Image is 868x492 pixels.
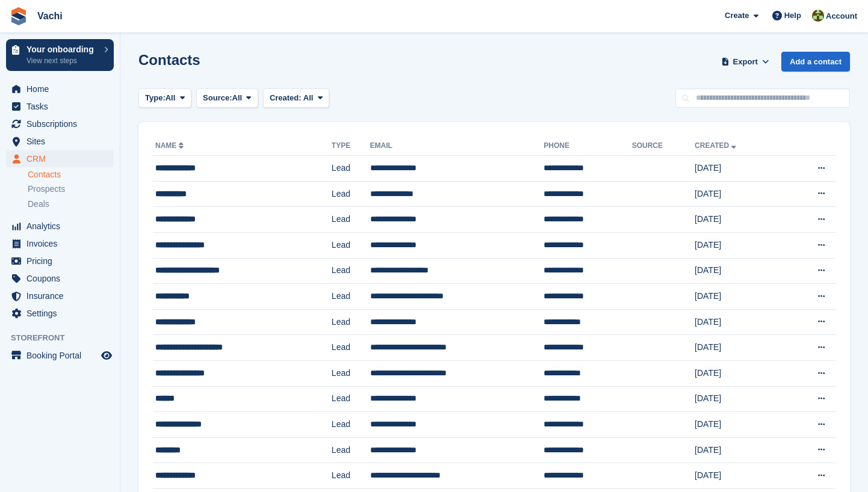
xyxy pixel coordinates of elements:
[155,141,186,150] a: Name
[26,115,99,132] span: Subscriptions
[26,270,99,287] span: Coupons
[695,207,784,233] td: [DATE]
[6,218,114,235] a: menu
[812,10,824,22] img: Anete Gre
[6,39,114,71] a: Your onboarding View next steps
[26,55,98,66] p: View next steps
[332,137,370,156] th: Type
[303,93,314,102] span: All
[784,10,801,22] span: Help
[332,207,370,233] td: Lead
[695,156,784,182] td: [DATE]
[26,150,99,167] span: CRM
[263,88,329,108] button: Created: All
[6,270,114,287] a: menu
[26,133,99,150] span: Sites
[28,183,114,195] a: Prospects
[725,10,749,22] span: Create
[695,284,784,310] td: [DATE]
[695,437,784,463] td: [DATE]
[332,309,370,335] td: Lead
[26,288,99,304] span: Insurance
[6,288,114,304] a: menu
[28,198,49,210] span: Deals
[232,92,243,104] span: All
[26,235,99,252] span: Invoices
[99,348,114,363] a: Preview store
[695,335,784,361] td: [DATE]
[145,92,166,104] span: Type:
[332,360,370,386] td: Lead
[332,386,370,412] td: Lead
[695,360,784,386] td: [DATE]
[6,133,114,150] a: menu
[6,253,114,269] a: menu
[6,305,114,322] a: menu
[332,258,370,284] td: Lead
[695,258,784,284] td: [DATE]
[332,463,370,489] td: Lead
[6,98,114,115] a: menu
[6,235,114,252] a: menu
[544,137,631,156] th: Phone
[6,115,114,132] a: menu
[695,232,784,258] td: [DATE]
[695,386,784,412] td: [DATE]
[695,181,784,207] td: [DATE]
[26,305,99,322] span: Settings
[332,156,370,182] td: Lead
[719,52,772,72] button: Export
[695,412,784,438] td: [DATE]
[781,52,850,72] a: Add a contact
[11,332,120,344] span: Storefront
[26,218,99,235] span: Analytics
[28,198,114,211] a: Deals
[332,335,370,361] td: Lead
[26,45,98,54] p: Your onboarding
[26,347,99,364] span: Booking Portal
[695,463,784,489] td: [DATE]
[28,183,65,195] span: Prospects
[203,92,232,104] span: Source:
[26,98,99,115] span: Tasks
[138,52,200,68] h1: Contacts
[138,88,191,108] button: Type: All
[166,92,176,104] span: All
[332,412,370,438] td: Lead
[733,56,758,68] span: Export
[332,232,370,258] td: Lead
[196,88,258,108] button: Source: All
[6,81,114,97] a: menu
[695,141,739,150] a: Created
[33,6,67,26] a: Vachi
[6,347,114,364] a: menu
[632,137,695,156] th: Source
[6,150,114,167] a: menu
[332,437,370,463] td: Lead
[28,169,114,180] a: Contacts
[270,93,302,102] span: Created:
[10,7,28,25] img: stora-icon-8386f47178a22dfd0bd8f6a31ec36ba5ce8667c1dd55bd0f319d3a0aa187defe.svg
[26,81,99,97] span: Home
[332,181,370,207] td: Lead
[370,137,544,156] th: Email
[26,253,99,269] span: Pricing
[695,309,784,335] td: [DATE]
[332,284,370,310] td: Lead
[826,10,857,22] span: Account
